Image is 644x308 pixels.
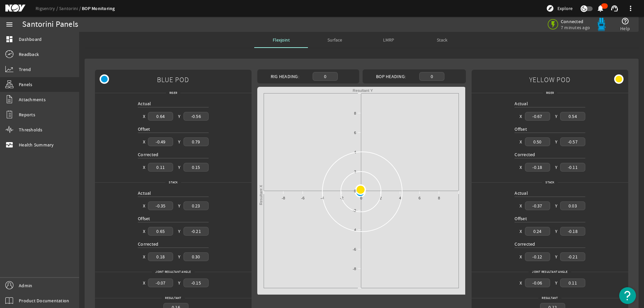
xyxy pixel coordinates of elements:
div: Y [555,113,557,120]
span: BLUE POD [157,72,189,87]
span: Offset [138,215,150,222]
div: -0.18 [525,163,550,171]
div: -0.21 [560,252,585,261]
text: 6 [419,196,421,200]
text: Resultant X [259,185,263,205]
span: Offset [515,126,527,132]
mat-icon: monitor_heart [5,141,13,149]
div: Y [178,113,180,120]
img: Bluepod.svg [595,18,608,31]
div: X [520,164,522,171]
span: LMRP [383,38,394,42]
span: Offset [138,126,150,132]
div: 0.11 [560,279,585,287]
text: -6 [301,196,305,200]
span: Actual [515,101,528,107]
button: Explore [543,3,575,14]
span: Panels [19,81,33,88]
span: Explore [557,5,573,12]
div: 0.24 [525,227,550,235]
text: 4 [354,150,356,154]
text: 8 [438,196,440,200]
div: X [143,253,145,260]
a: Rigsentry [36,5,59,11]
div: -0.18 [560,227,585,235]
div: -0.21 [183,227,209,235]
mat-icon: notifications [596,4,604,12]
text: -4 [321,196,324,200]
span: Riser [166,89,180,96]
span: Product Documentation [19,297,69,304]
text: 6 [354,131,356,135]
mat-icon: dashboard [5,35,13,43]
span: Joint Resultant Angle [529,268,571,275]
span: Corrected [515,151,535,158]
text: -8 [282,196,285,200]
div: 0.50 [525,137,550,146]
div: X [520,138,522,145]
span: Corrected [138,151,158,158]
span: Flexjoint [273,38,290,42]
span: Riser [543,89,557,96]
span: Health Summary [19,141,54,148]
div: -0.06 [525,279,550,287]
span: Actual [138,190,151,196]
div: BOP Heading: [365,73,417,80]
span: Trend [19,66,31,73]
text: -8 [353,267,356,271]
div: 0 [419,72,444,80]
div: -0.49 [148,137,173,146]
div: X [520,113,522,120]
div: -0.15 [183,279,209,287]
span: Stack [165,179,181,186]
div: Y [178,202,180,209]
div: 0.03 [560,201,585,210]
div: -0.56 [183,112,209,120]
div: -0.67 [525,112,550,120]
div: Y [555,280,557,286]
div: 0.30 [183,252,209,261]
div: 0.79 [183,137,209,146]
div: 0.54 [560,112,585,120]
span: Corrected [138,241,158,247]
span: Stack [437,38,447,42]
div: -0.11 [560,163,585,171]
span: Stack [542,179,557,186]
div: Y [178,138,180,145]
div: 0.15 [183,163,209,171]
button: more_vert [623,0,639,16]
span: Resultant [538,295,561,301]
span: Corrected [515,241,535,247]
div: Y [555,138,557,145]
div: 0.65 [148,227,173,235]
div: Rig Heading: [260,73,310,80]
span: Help [620,25,630,32]
div: Y [555,228,557,235]
div: 0.64 [148,112,173,120]
a: Santorini [59,5,82,11]
span: Thresholds [19,126,43,133]
span: Joint Resultant Angle [152,268,194,275]
div: X [143,113,145,120]
div: X [143,280,145,286]
mat-icon: menu [5,20,13,28]
div: 0.11 [148,163,173,171]
span: Connected [561,18,590,24]
div: -0.35 [148,201,173,210]
div: -0.57 [560,137,585,146]
div: Santorini Panels [22,21,78,28]
span: Attachments [19,96,46,103]
span: Actual [138,101,151,107]
text: Resultant Y [353,88,373,93]
div: X [520,228,522,235]
div: Y [555,253,557,260]
div: 0 [313,72,338,80]
div: 0.23 [183,201,209,210]
button: Open Resource Center [619,287,636,304]
div: X [143,164,145,171]
div: X [143,202,145,209]
mat-icon: explore [546,4,554,12]
mat-icon: support_agent [610,4,619,12]
text: -6 [353,247,356,251]
span: Resultant [162,295,184,301]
